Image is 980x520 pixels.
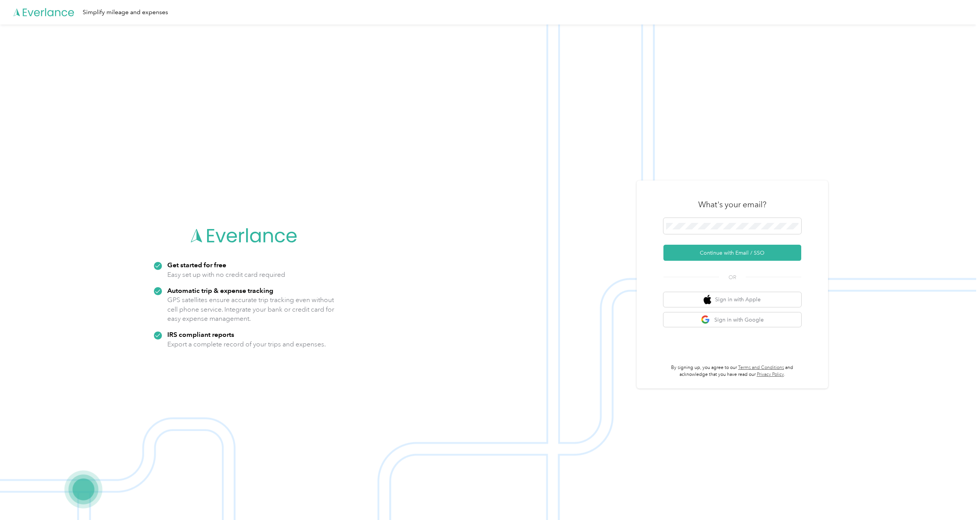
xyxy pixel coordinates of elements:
[663,364,801,378] p: By signing up, you agree to our and acknowledge that you have read our .
[704,295,711,304] img: apple logo
[663,312,801,327] button: google logoSign in with Google
[83,8,168,17] div: Simplify mileage and expenses
[167,270,285,279] p: Easy set up with no credit card required
[167,286,273,294] strong: Automatic trip & expense tracking
[167,261,226,269] strong: Get started for free
[167,340,326,349] p: Export a complete record of your trips and expenses.
[663,245,801,261] button: Continue with Email / SSO
[738,365,784,370] a: Terms and Conditions
[698,199,766,210] h3: What's your email?
[719,273,746,281] span: OR
[663,292,801,307] button: apple logoSign in with Apple
[167,295,335,323] p: GPS satellites ensure accurate trip tracking even without cell phone service. Integrate your bank...
[757,372,784,377] a: Privacy Policy
[167,330,234,338] strong: IRS compliant reports
[701,315,710,325] img: google logo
